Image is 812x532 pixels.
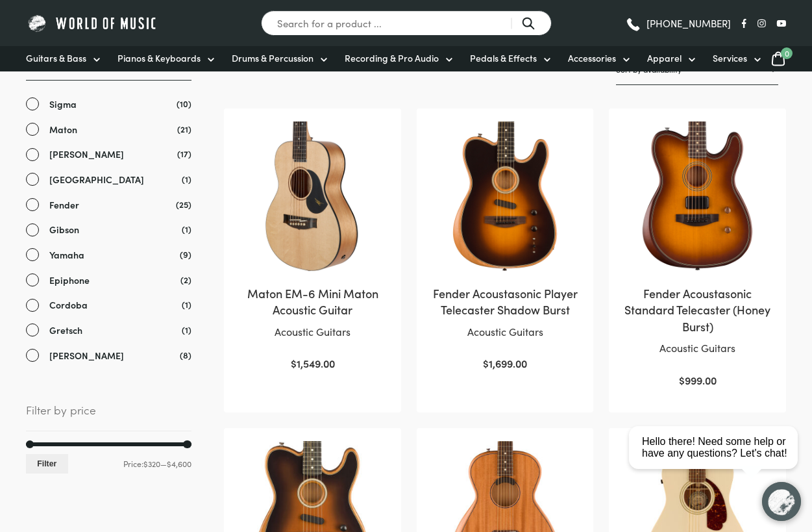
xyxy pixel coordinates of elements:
[713,51,747,65] span: Services
[49,247,84,262] span: Yamaha
[568,51,616,65] span: Accessories
[26,454,191,473] div: Price: —
[622,121,773,389] a: Fender Acoustasonic Standard Telecaster (Honey Burst)Acoustic Guitars $999.00
[483,356,489,370] span: $
[237,121,388,273] img: Maton EM-6 Mini Maton Acoustic/Electric Guitar
[177,122,191,136] span: (21)
[180,273,191,286] span: (2)
[26,222,191,237] a: Gibson
[291,356,297,370] span: $
[622,121,773,273] img: Fender Acoustasonic Standard Telecaster Honey Burst body view
[26,147,191,162] a: [PERSON_NAME]
[26,273,191,288] a: Epiphone
[26,298,191,312] a: Cordoba
[483,356,527,370] bdi: 1,699.00
[167,458,191,469] span: $4,600
[49,222,79,237] span: Gibson
[49,197,79,212] span: Fender
[430,285,581,318] h2: Fender Acoustasonic Player Telecaster Shadow Burst
[622,340,773,357] p: Acoustic Guitars
[26,172,191,187] a: [GEOGRAPHIC_DATA]
[679,373,717,387] bdi: 999.00
[26,247,191,262] a: Yamaha
[49,122,77,137] span: Maton
[781,47,793,59] span: 0
[26,97,191,112] a: Sigma
[49,348,124,363] span: [PERSON_NAME]
[143,458,160,469] span: $320
[647,51,682,65] span: Apparel
[26,122,191,137] a: Maton
[26,197,191,212] a: Fender
[430,121,581,273] img: Fender Acoustasonic Player Telecaster Shadow Burst Front
[679,373,685,387] span: $
[182,323,191,336] span: (1)
[49,97,77,112] span: Sigma
[177,147,191,160] span: (17)
[49,298,88,312] span: Cordoba
[26,51,86,65] span: Guitars & Bass
[232,51,314,65] span: Drums & Percussion
[261,10,552,36] input: Search for a product ...
[49,172,144,187] span: [GEOGRAPHIC_DATA]
[26,55,191,362] div: Brand
[26,401,191,431] span: Filter by price
[26,323,191,338] a: Gretsch
[237,121,388,372] a: Maton EM-6 Mini Maton Acoustic GuitarAcoustic Guitars $1,549.00
[180,247,191,261] span: (9)
[49,323,82,338] span: Gretsch
[470,51,537,65] span: Pedals & Effects
[26,13,159,33] img: World of Music
[49,147,124,162] span: [PERSON_NAME]
[177,97,191,110] span: (10)
[117,51,201,65] span: Pianos & Keyboards
[237,323,388,340] p: Acoustic Guitars
[624,389,812,532] iframe: Chat with our support team
[176,197,191,211] span: (25)
[26,348,191,363] a: [PERSON_NAME]
[430,121,581,372] a: Fender Acoustasonic Player Telecaster Shadow BurstAcoustic Guitars $1,699.00
[430,323,581,340] p: Acoustic Guitars
[26,454,68,473] button: Filter
[622,285,773,335] h2: Fender Acoustasonic Standard Telecaster (Honey Burst)
[182,172,191,186] span: (1)
[291,356,335,370] bdi: 1,549.00
[182,222,191,236] span: (1)
[237,285,388,318] h2: Maton EM-6 Mini Maton Acoustic Guitar
[345,51,439,65] span: Recording & Pro Audio
[646,18,731,28] span: [PHONE_NUMBER]
[49,273,90,288] span: Epiphone
[180,348,191,362] span: (8)
[625,14,731,33] a: [PHONE_NUMBER]
[182,298,191,311] span: (1)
